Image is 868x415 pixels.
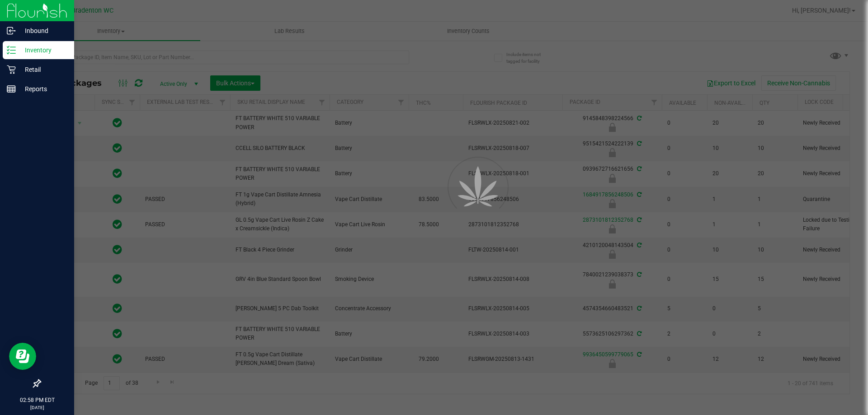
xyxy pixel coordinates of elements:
[16,84,70,94] p: Reports
[16,25,70,36] p: Inbound
[7,46,16,55] inline-svg: Inventory
[4,396,70,404] p: 02:58 PM EDT
[4,404,70,411] p: [DATE]
[16,45,70,56] p: Inventory
[7,65,16,74] inline-svg: Retail
[7,84,16,93] inline-svg: Reports
[16,64,70,75] p: Retail
[7,26,16,35] inline-svg: Inbound
[9,343,36,370] iframe: Resource center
